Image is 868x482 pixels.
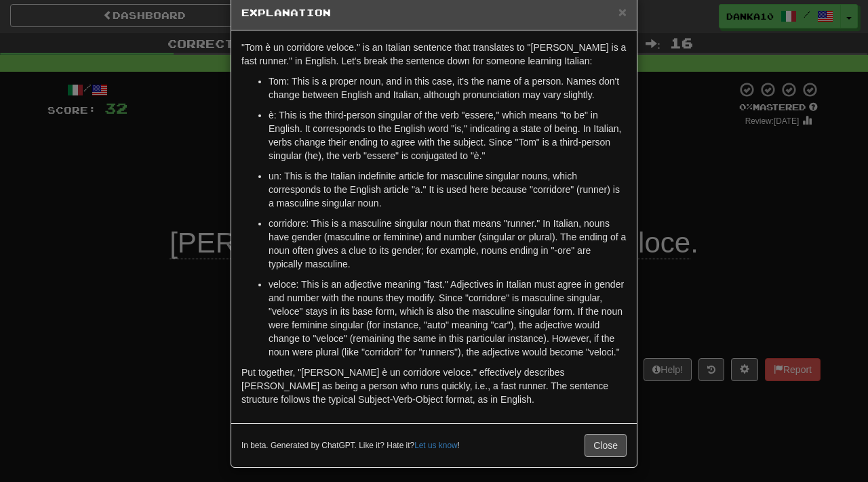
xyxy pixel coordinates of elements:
p: Put together, "[PERSON_NAME] è un corridore veloce." effectively describes [PERSON_NAME] as being... [241,366,627,406]
span: × [618,4,627,20]
p: veloce: This is an adjective meaning "fast." Adjectives in Italian must agree in gender and numbe... [269,278,627,359]
h5: Explanation [241,6,627,20]
p: Tom: This is a proper noun, and in this case, it's the name of a person. Names don't change betwe... [269,74,627,102]
p: un: This is the Italian indefinite article for masculine singular nouns, which corresponds to the... [269,169,627,210]
button: Close [585,434,627,457]
p: corridore: This is a masculine singular noun that means "runner." In Italian, nouns have gender (... [269,217,627,271]
small: In beta. Generated by ChatGPT. Like it? Hate it? ! [241,440,460,452]
p: è: This is the third-person singular of the verb "essere," which means "to be" in English. It cor... [269,108,627,162]
p: "Tom è un corridore veloce." is an Italian sentence that translates to "[PERSON_NAME] is a fast r... [241,41,627,68]
button: Close [618,5,627,19]
a: Let us know [414,441,457,450]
